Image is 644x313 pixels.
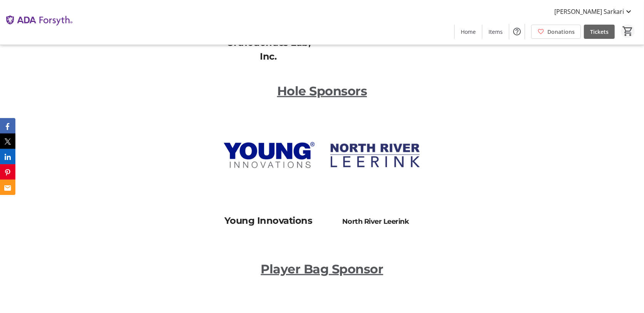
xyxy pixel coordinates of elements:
[219,107,318,205] img: <p>Young Innovations</p> logo
[509,24,525,39] button: Help
[455,25,482,39] a: Home
[342,217,409,226] span: North River Leerink
[584,25,615,39] a: Tickets
[590,28,609,36] span: Tickets
[261,261,383,276] u: Player Bag Sponsor
[531,25,581,39] a: Donations
[621,24,635,38] button: Cart
[547,28,575,36] span: Donations
[482,25,509,39] a: Items
[219,214,318,228] p: Young Innovations
[554,7,624,16] span: [PERSON_NAME] Sarkari
[461,28,476,36] span: Home
[277,83,367,98] u: Hole Sponsors
[548,5,639,18] button: [PERSON_NAME] Sarkari
[5,3,73,42] img: The ADA Forsyth Institute's Logo
[488,28,503,36] span: Items
[326,107,425,205] img: <h2><span style="color: rgb(37, 37, 37);" class="ql-size-small">North River Leerink</span></h2><p...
